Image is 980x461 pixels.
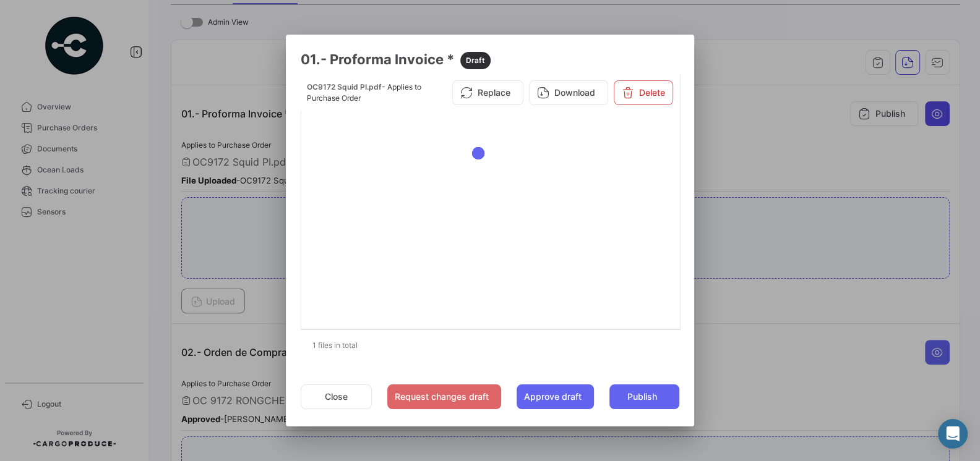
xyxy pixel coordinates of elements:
h3: 01.- Proforma Invoice * [301,49,679,69]
div: Abrir Intercom Messenger [938,419,968,449]
button: Publish [609,384,679,409]
button: Approve draft [517,384,594,409]
button: Request changes draft [387,384,501,409]
span: Publish [627,391,656,403]
div: 1 files in total [301,330,679,361]
button: Replace [452,80,523,105]
button: Download [529,80,608,105]
span: OC9172 Squid PI.pdf [307,82,382,91]
span: Draft [466,55,485,66]
button: Delete [614,80,673,105]
button: Close [301,384,372,409]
